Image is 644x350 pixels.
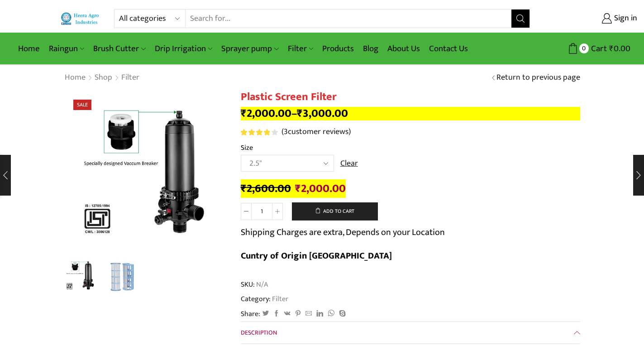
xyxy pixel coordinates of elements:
a: Heera-Plastic [62,257,100,294]
span: Rated out of 5 based on customer ratings [241,129,270,135]
span: ₹ [297,104,303,123]
a: Clear options [340,158,358,170]
a: Home [64,72,86,84]
input: Search for... [186,10,511,28]
button: Search button [511,10,530,28]
span: ₹ [295,179,301,198]
span: 3 [284,125,288,139]
bdi: 2,000.00 [241,104,291,123]
a: Raingun [44,38,89,59]
a: Brush Cutter [89,38,150,59]
li: 1 / 2 [62,258,100,294]
span: Sign in [612,13,637,24]
span: ₹ [609,42,614,56]
span: ₹ [241,104,247,123]
p: Shipping Charges are extra, Depends on your Location [241,225,445,240]
bdi: 0.00 [609,42,630,56]
div: 1 / 2 [64,91,227,254]
a: Blog [358,38,383,59]
h1: Plastic Screen Filter [241,91,580,104]
a: Contact Us [425,38,472,59]
span: Description [241,327,277,338]
a: About Us [383,38,425,59]
a: (3customer reviews) [281,126,351,138]
label: Size [241,143,253,153]
bdi: 2,000.00 [295,179,346,198]
a: Description [241,322,580,344]
div: Rated 4.00 out of 5 [241,129,277,135]
span: ₹ [241,179,247,198]
b: Cuntry of Origin [GEOGRAPHIC_DATA] [241,248,392,264]
a: Sign in [544,10,637,27]
bdi: 3,000.00 [297,104,348,123]
bdi: 2,600.00 [241,179,291,198]
a: Filter [271,293,288,305]
p: – [241,107,580,120]
a: Shop [94,72,113,84]
a: Drip Irrigation [150,38,217,59]
span: N/A [255,279,268,290]
span: SKU: [241,279,580,290]
span: 0 [579,43,589,53]
span: Category: [241,294,288,304]
a: Filter [283,38,318,59]
li: 2 / 2 [104,258,141,294]
span: 3 [241,129,279,135]
span: Sale [73,100,91,110]
input: Product quantity [252,203,272,220]
a: Filter [121,72,140,84]
span: Share: [241,309,260,319]
a: Products [318,38,358,59]
a: Return to previous page [496,72,580,84]
span: Cart [589,43,607,55]
a: Sprayer pump [217,38,283,59]
a: Home [14,38,44,59]
a: plast [104,258,141,296]
nav: Breadcrumb [64,72,140,84]
a: 0 Cart ₹0.00 [539,40,630,57]
button: Add to cart [292,202,378,221]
